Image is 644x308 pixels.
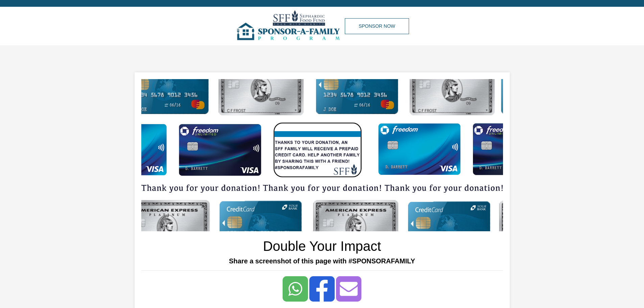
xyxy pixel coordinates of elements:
a: Sponsor Now [345,18,409,34]
a: Share to Email [336,276,361,302]
img: img [235,7,345,45]
h5: Share a screenshot of this page with #SPONSORAFAMILY [141,257,503,265]
h1: Double Your Impact [263,238,381,254]
a: Share to Facebook [309,276,335,302]
img: img [141,79,503,231]
a: Share to <span class="translation_missing" title="translation missing: en.social_share_button.wha... [283,276,308,302]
